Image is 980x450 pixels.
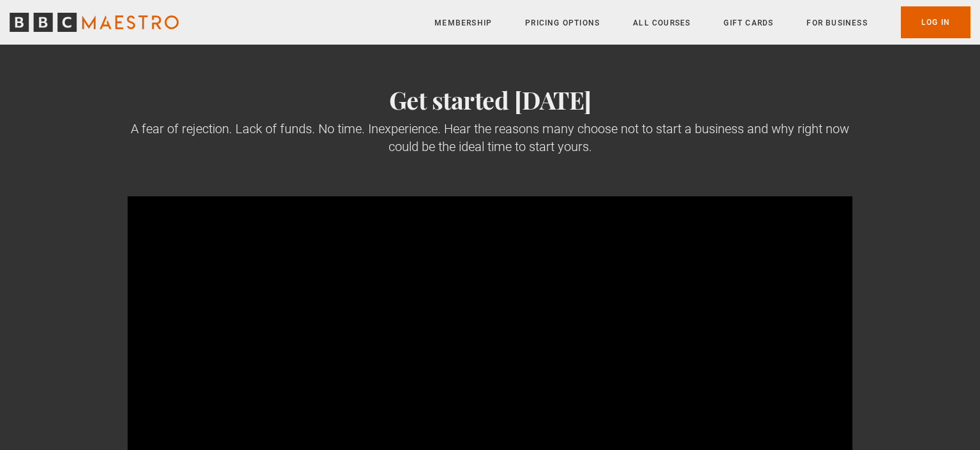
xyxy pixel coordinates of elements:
[724,17,773,29] a: Gift Cards
[806,17,867,29] a: For business
[128,85,852,115] h2: Get started [DATE]
[525,17,600,29] a: Pricing Options
[633,17,690,29] a: All Courses
[434,17,492,29] a: Membership
[10,13,179,32] svg: BBC Maestro
[901,6,970,38] a: Log In
[434,6,970,38] nav: Primary
[128,120,852,156] div: A fear of rejection. Lack of funds. No time. Inexperience. Hear the reasons many choose not to st...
